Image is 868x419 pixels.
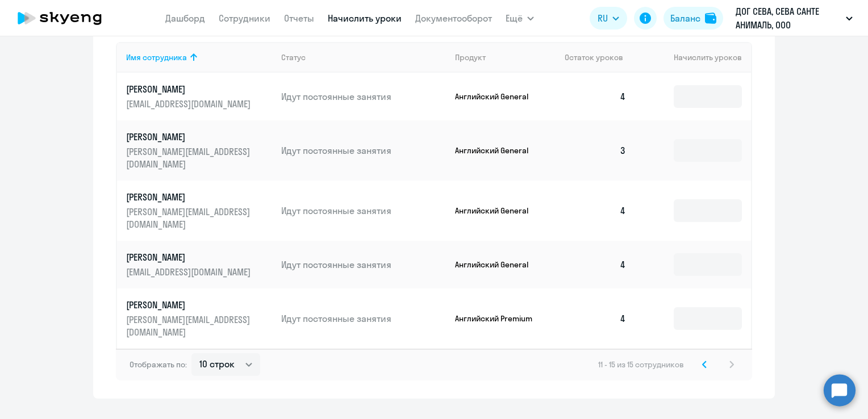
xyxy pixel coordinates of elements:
[736,5,841,32] p: ДОГ СЕВА, СЕВА САНТЕ АНИМАЛЬ, ООО
[130,359,187,370] span: Отображать по:
[126,251,272,278] a: [PERSON_NAME][EMAIL_ADDRESS][DOMAIN_NAME]
[126,131,272,170] a: [PERSON_NAME][PERSON_NAME][EMAIL_ADDRESS][DOMAIN_NAME]
[598,359,684,370] span: 11 - 15 из 15 сотрудников
[556,241,635,288] td: 4
[284,12,314,24] a: Отчеты
[281,312,446,325] p: Идут постоянные занятия
[281,52,306,62] div: Статус
[455,206,540,216] p: Английский General
[565,52,623,62] span: Остаток уроков
[126,52,187,62] div: Имя сотрудника
[455,52,486,62] div: Продукт
[705,12,716,24] img: balance
[635,42,751,73] th: Начислить уроков
[281,52,446,62] div: Статус
[556,73,635,120] td: 4
[126,83,272,110] a: [PERSON_NAME][EMAIL_ADDRESS][DOMAIN_NAME]
[126,191,272,231] a: [PERSON_NAME][PERSON_NAME][EMAIL_ADDRESS][DOMAIN_NAME]
[126,83,253,95] p: [PERSON_NAME]
[126,52,272,62] div: Имя сотрудника
[565,52,635,62] div: Остаток уроков
[556,288,635,349] td: 4
[455,145,540,156] p: Английский General
[165,12,205,24] a: Дашборд
[663,7,723,30] button: Балансbalance
[126,266,253,278] p: [EMAIL_ADDRESS][DOMAIN_NAME]
[126,131,253,143] p: [PERSON_NAME]
[281,258,446,271] p: Идут постоянные занятия
[455,313,540,324] p: Английский Premium
[670,11,700,25] div: Баланс
[126,98,253,110] p: [EMAIL_ADDRESS][DOMAIN_NAME]
[598,11,608,25] span: RU
[126,191,253,203] p: [PERSON_NAME]
[556,120,635,181] td: 3
[219,12,270,24] a: Сотрудники
[455,52,556,62] div: Продукт
[506,7,534,30] button: Ещё
[281,90,446,103] p: Идут постоянные занятия
[506,11,523,25] span: Ещё
[126,299,272,338] a: [PERSON_NAME][PERSON_NAME][EMAIL_ADDRESS][DOMAIN_NAME]
[328,12,402,24] a: Начислить уроки
[730,5,858,32] button: ДОГ СЕВА, СЕВА САНТЕ АНИМАЛЬ, ООО
[126,145,253,170] p: [PERSON_NAME][EMAIL_ADDRESS][DOMAIN_NAME]
[455,259,540,270] p: Английский General
[556,181,635,241] td: 4
[281,204,446,217] p: Идут постоянные занятия
[126,299,253,311] p: [PERSON_NAME]
[455,91,540,102] p: Английский General
[126,313,253,338] p: [PERSON_NAME][EMAIL_ADDRESS][DOMAIN_NAME]
[126,251,253,263] p: [PERSON_NAME]
[415,12,492,24] a: Документооборот
[126,206,253,231] p: [PERSON_NAME][EMAIL_ADDRESS][DOMAIN_NAME]
[590,7,627,30] button: RU
[281,144,446,157] p: Идут постоянные занятия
